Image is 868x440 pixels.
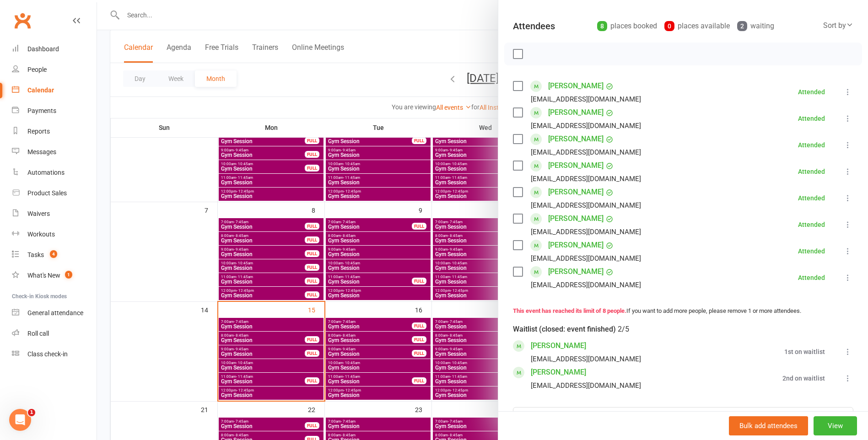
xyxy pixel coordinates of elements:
div: [EMAIL_ADDRESS][DOMAIN_NAME] [531,93,641,105]
div: [EMAIL_ADDRESS][DOMAIN_NAME] [531,120,641,132]
button: Bulk add attendees [729,416,808,435]
span: 1 [65,271,72,279]
div: 8 [597,21,607,31]
a: Tasks 4 [12,245,97,265]
div: Roll call [27,330,49,337]
div: Reports [27,128,50,135]
div: [EMAIL_ADDRESS][DOMAIN_NAME] [531,146,641,158]
div: [EMAIL_ADDRESS][DOMAIN_NAME] [531,279,641,291]
div: People [27,66,47,73]
div: 2 [737,21,747,31]
div: [EMAIL_ADDRESS][DOMAIN_NAME] [531,226,641,238]
div: 1st on waitlist [784,349,825,355]
div: Attended [798,115,825,122]
div: Dashboard [27,45,59,53]
div: Automations [27,169,65,176]
a: [PERSON_NAME] [548,211,604,226]
a: People [12,59,97,80]
span: (closed: event finished) [539,325,616,333]
a: Dashboard [12,39,97,59]
div: Attended [798,168,825,175]
div: Attended [798,89,825,95]
div: If you want to add more people, please remove 1 or more attendees. [513,306,853,316]
a: [PERSON_NAME] [548,105,604,120]
div: places booked [597,20,657,32]
div: [EMAIL_ADDRESS][DOMAIN_NAME] [531,252,641,264]
div: Attended [798,274,825,281]
input: Search to add to waitlist [513,407,853,426]
div: 2/5 [618,323,629,336]
span: 1 [28,409,35,416]
div: What's New [27,272,60,279]
div: Waitlist [513,323,629,336]
a: Waivers [12,204,97,224]
iframe: Intercom live chat [9,409,31,431]
div: Attended [798,142,825,148]
a: Messages [12,142,97,162]
a: Clubworx [11,9,34,32]
a: [PERSON_NAME] [548,185,604,199]
div: Product Sales [27,189,67,197]
div: waiting [737,20,774,32]
div: Calendar [27,86,54,94]
div: Payments [27,107,56,114]
a: [PERSON_NAME] [531,365,586,380]
div: Workouts [27,231,55,238]
a: Calendar [12,80,97,101]
div: Attended [798,195,825,201]
div: Messages [27,148,56,156]
div: [EMAIL_ADDRESS][DOMAIN_NAME] [531,353,641,365]
div: 2nd on waitlist [782,375,825,381]
div: Class check-in [27,350,68,358]
div: 0 [664,21,674,31]
div: [EMAIL_ADDRESS][DOMAIN_NAME] [531,173,641,185]
a: What's New1 [12,265,97,286]
div: Tasks [27,251,44,258]
a: [PERSON_NAME] [548,238,604,252]
div: General attendance [27,309,83,317]
a: Payments [12,101,97,121]
a: Product Sales [12,183,97,204]
strong: This event has reached its limit of 8 people. [513,307,626,314]
a: Workouts [12,224,97,245]
div: Waivers [27,210,50,217]
a: [PERSON_NAME] [548,132,604,146]
a: General attendance kiosk mode [12,303,97,323]
a: Automations [12,162,97,183]
a: [PERSON_NAME] [548,264,604,279]
a: Class kiosk mode [12,344,97,365]
div: Attended [798,248,825,254]
div: Attendees [513,20,555,32]
a: [PERSON_NAME] [548,79,604,93]
div: Attended [798,221,825,228]
div: [EMAIL_ADDRESS][DOMAIN_NAME] [531,199,641,211]
a: [PERSON_NAME] [548,158,604,173]
a: Roll call [12,323,97,344]
div: places available [664,20,730,32]
button: View [814,416,857,435]
div: [EMAIL_ADDRESS][DOMAIN_NAME] [531,380,641,392]
a: [PERSON_NAME] [531,338,586,353]
div: Sort by [823,20,853,32]
span: 4 [50,250,57,258]
a: Reports [12,121,97,142]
